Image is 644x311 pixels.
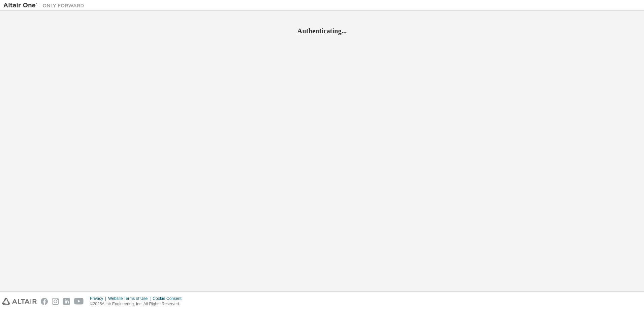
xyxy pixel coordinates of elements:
p: © 2025 Altair Engineering, Inc. All Rights Reserved. [90,301,186,307]
div: Website Terms of Use [108,296,153,301]
div: Cookie Consent [153,296,185,301]
img: instagram.svg [52,298,59,305]
img: youtube.svg [74,298,84,305]
img: linkedin.svg [63,298,70,305]
h2: Authenticating... [3,27,641,35]
img: Altair One [3,2,88,9]
img: facebook.svg [41,298,48,305]
div: Privacy [90,296,108,301]
img: altair_logo.svg [2,298,37,305]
